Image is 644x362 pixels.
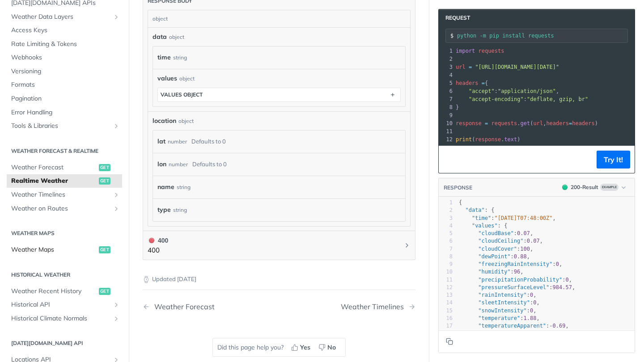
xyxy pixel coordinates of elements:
span: 0 [530,307,533,314]
div: 3 [439,215,453,222]
span: Weather Forecast [11,163,97,172]
button: Show subpages for Weather Timelines [113,191,120,198]
span: } [456,104,459,110]
span: "rainIntensity" [478,292,526,298]
span: Historical Climate Normals [11,314,110,323]
span: Example [600,184,619,191]
span: : , [459,238,543,244]
span: get [521,120,530,126]
span: Realtime Weather [11,177,97,185]
span: : , [459,292,537,298]
a: Weather Data LayersShow subpages for Weather Data Layers [7,10,122,24]
span: 96 [514,269,520,275]
div: string [173,51,187,64]
button: RESPONSE [443,183,473,192]
p: Updated [DATE] [143,275,415,284]
span: Pagination [11,94,120,103]
span: location [153,116,176,126]
div: 200 - Result [571,183,598,191]
span: Rate Limiting & Tokens [11,40,120,49]
button: values object [158,88,400,101]
span: Webhooks [11,53,120,62]
span: "freezingRainIntensity" [478,261,552,267]
button: Copy to clipboard [443,153,456,166]
span: : , [459,277,572,283]
button: 400 400400 [148,236,411,256]
span: "temperatureApparent" [478,323,546,329]
div: 11 [439,276,453,284]
div: object [179,75,195,83]
div: Defaults to 0 [192,158,227,171]
span: Versioning [11,67,120,76]
span: : [456,96,588,102]
span: { [459,199,462,206]
span: print [456,136,472,143]
span: : , [459,307,537,314]
span: url [533,120,543,126]
div: 5 [439,230,453,237]
span: headers [456,80,479,86]
button: No [315,341,341,354]
span: = [469,64,472,70]
a: Historical APIShow subpages for Historical API [7,298,122,311]
div: 9 [439,261,453,268]
div: 4 [439,222,453,230]
div: 7 [439,245,453,253]
span: : , [459,253,530,260]
a: Rate Limiting & Tokens [7,38,122,51]
span: Weather Timelines [11,190,110,199]
span: : , [456,88,559,94]
span: Formats [11,80,120,89]
span: "time" [472,215,491,221]
span: get [99,164,110,171]
div: 1 [439,47,454,55]
a: Pagination [7,92,122,105]
div: 8 [439,103,454,111]
span: headers [546,120,569,126]
span: "cloudCover" [478,246,517,252]
span: : , [459,299,540,306]
span: "dewPoint" [478,253,510,260]
button: Yes [288,341,315,354]
div: Weather Timelines [341,303,408,311]
div: 9 [439,111,454,119]
div: 4 [439,71,454,79]
span: : , [459,230,533,236]
span: 984.57 [553,284,572,290]
div: number [168,135,187,148]
div: 6 [439,87,454,95]
span: "deflate, gzip, br" [527,96,588,102]
span: ( . ) [456,136,521,143]
a: Tools & LibrariesShow subpages for Tools & Libraries [7,119,122,133]
span: { [456,80,488,86]
label: type [157,203,171,216]
span: Weather Maps [11,245,97,254]
div: 1 [439,199,453,206]
label: lat [157,135,165,148]
span: 0.88 [514,253,527,260]
div: 3 [439,63,454,71]
span: 400 [149,238,154,243]
div: 5 [439,79,454,87]
span: "values" [472,223,498,229]
label: time [157,51,171,64]
div: 400 [148,236,168,245]
nav: Pagination Controls [143,294,415,320]
span: 0 [556,261,559,267]
h2: Weather Forecast & realtime [7,147,122,155]
span: "snowIntensity" [478,307,526,314]
div: Weather Forecast [150,303,215,311]
span: = [569,120,572,126]
span: : { [459,223,507,229]
div: 17 [439,322,453,330]
button: Copy to clipboard [443,335,456,348]
span: requests [479,48,504,54]
span: 0.07 [527,238,540,244]
span: url [456,64,466,70]
svg: Chevron [403,242,411,249]
div: Did this page help you? [212,338,346,357]
div: object [169,33,184,41]
span: data [153,32,167,42]
a: Previous Page: Weather Forecast [143,303,259,311]
span: "[DATE]T07:48:00Z" [495,215,553,221]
